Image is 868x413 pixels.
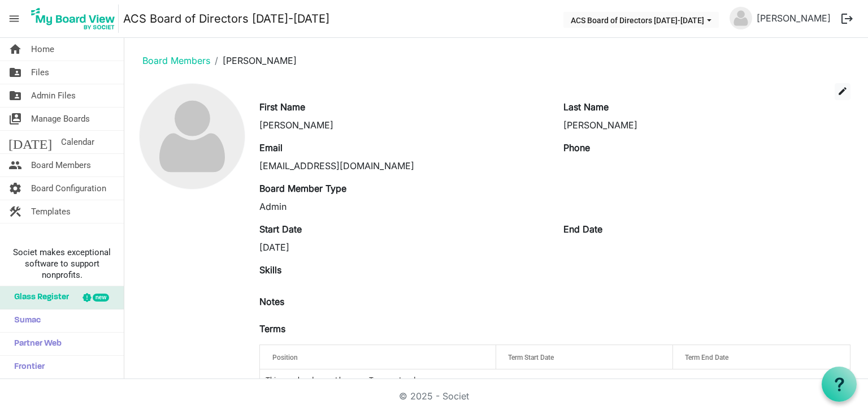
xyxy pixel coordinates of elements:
[61,131,94,153] span: Calendar
[259,222,302,236] label: Start Date
[8,154,22,177] span: people
[563,100,609,114] label: Last Name
[142,55,210,66] a: Board Members
[31,61,49,84] span: Files
[8,131,52,153] span: [DATE]
[259,295,284,308] label: Notes
[8,286,69,309] span: Glass Register
[259,100,305,114] label: First Name
[93,294,109,302] div: new
[31,154,91,177] span: Board Members
[31,107,90,130] span: Manage Boards
[3,8,25,29] span: menu
[259,118,546,132] div: [PERSON_NAME]
[140,84,245,189] img: no-profile-picture.svg
[31,200,71,223] span: Templates
[5,247,119,281] span: Societ makes exceptional software to support nonprofits.
[8,61,22,84] span: folder_shared
[259,182,346,195] label: Board Member Type
[31,38,54,61] span: Home
[259,322,285,335] label: Terms
[123,7,329,30] a: ACS Board of Directors [DATE]-[DATE]
[8,177,22,200] span: settings
[259,141,283,154] label: Email
[685,354,728,362] span: Term End Date
[563,222,602,236] label: End Date
[835,83,850,100] button: edit
[8,107,22,130] span: switch_account
[563,118,850,132] div: [PERSON_NAME]
[260,369,850,391] td: This member does not have any Terms entered
[835,7,859,31] button: logout
[563,141,590,154] label: Phone
[210,54,297,67] li: [PERSON_NAME]
[508,354,554,362] span: Term Start Date
[8,200,22,223] span: construction
[272,354,298,362] span: Position
[8,333,62,355] span: Partner Web
[259,159,546,173] div: [EMAIL_ADDRESS][DOMAIN_NAME]
[259,263,281,277] label: Skills
[8,38,22,61] span: home
[399,390,469,402] a: © 2025 - Societ
[837,86,848,96] span: edit
[730,7,752,29] img: no-profile-picture.svg
[563,12,719,28] button: ACS Board of Directors 2024-2025 dropdownbutton
[28,5,123,33] a: My Board View Logo
[28,5,119,33] img: My Board View Logo
[8,84,22,107] span: folder_shared
[752,7,835,29] a: [PERSON_NAME]
[31,84,76,107] span: Admin Files
[259,240,546,254] div: [DATE]
[31,177,106,200] span: Board Configuration
[8,309,41,332] span: Sumac
[259,200,546,213] div: Admin
[8,356,45,378] span: Frontier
